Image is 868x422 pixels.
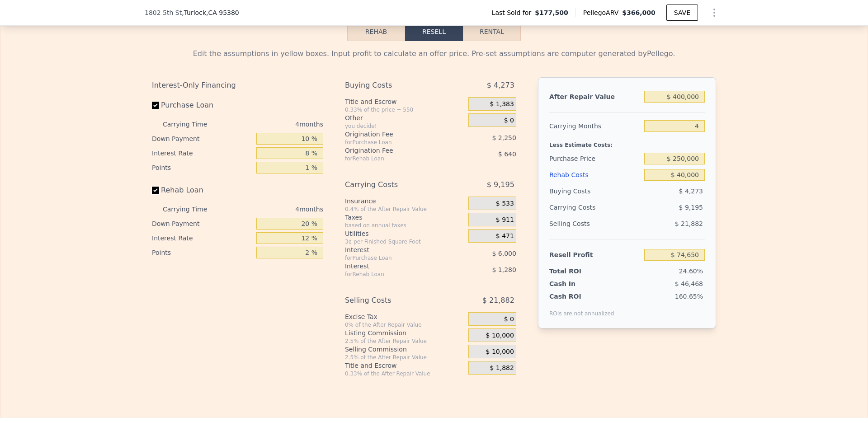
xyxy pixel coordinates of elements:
[345,328,465,338] div: Listing Commission
[152,231,253,245] div: Interest Rate
[490,364,514,372] span: $ 1,882
[182,8,239,17] span: , Turlock
[152,182,253,198] label: Rehab Loan
[492,8,535,17] span: Last Sold for
[345,254,446,262] div: for Purchase Loan
[345,206,465,213] div: 0.4% of the After Repair Value
[549,167,641,183] div: Rehab Costs
[345,354,465,361] div: 2.5% of the After Repair Value
[492,266,516,273] span: $ 1,280
[345,238,465,245] div: 3¢ per Finished Square Foot
[549,118,641,134] div: Carrying Months
[347,22,405,41] button: Rehab
[675,293,703,300] span: 160.65%
[496,232,514,240] span: $ 471
[549,292,614,301] div: Cash ROI
[152,77,323,94] div: Interest-Only Financing
[345,213,465,222] div: Taxes
[705,4,723,22] button: Show Options
[345,361,465,370] div: Title and Escrow
[145,8,182,17] span: 1802 5th St
[666,5,698,21] button: SAVE
[490,100,514,108] span: $ 1,383
[504,315,514,324] span: $ 0
[345,229,465,238] div: Utilities
[622,9,656,16] span: $366,000
[345,122,465,130] div: you decide!
[345,345,465,354] div: Selling Commission
[549,134,705,150] div: Less Estimate Costs:
[535,8,568,17] span: $177,500
[345,155,446,162] div: for Rehab Loan
[487,77,514,94] span: $ 4,273
[345,222,465,229] div: based on annual taxes
[345,113,465,122] div: Other
[345,370,465,377] div: 0.33% of the After Repair Value
[496,216,514,224] span: $ 911
[549,279,606,288] div: Cash In
[345,245,446,254] div: Interest
[152,187,159,194] input: Rehab Loan
[206,9,239,16] span: , CA 95380
[496,200,514,208] span: $ 533
[152,216,253,231] div: Down Payment
[504,117,514,125] span: $ 0
[345,312,465,321] div: Excise Tax
[152,102,159,109] input: Purchase Loan
[549,183,641,199] div: Buying Costs
[486,332,514,340] span: $ 10,000
[225,202,323,216] div: 4 months
[152,245,253,260] div: Points
[152,97,253,113] label: Purchase Loan
[163,117,222,131] div: Carrying Time
[679,204,703,211] span: $ 9,195
[345,321,465,328] div: 0% of the After Repair Value
[163,202,222,216] div: Carrying Time
[345,106,465,113] div: 0.33% of the price + 550
[492,134,516,141] span: $ 2,250
[405,22,463,41] button: Resell
[549,89,641,105] div: After Repair Value
[345,130,446,139] div: Origination Fee
[498,150,516,158] span: $ 640
[345,97,465,106] div: Title and Escrow
[549,150,641,167] div: Purchase Price
[345,146,446,155] div: Origination Fee
[679,188,703,195] span: $ 4,273
[345,262,446,271] div: Interest
[675,280,703,287] span: $ 46,468
[549,247,641,263] div: Resell Profit
[482,292,514,309] span: $ 21,882
[345,338,465,345] div: 2.5% of the After Repair Value
[152,48,716,59] div: Edit the assumptions in yellow boxes. Input profit to calculate an offer price. Pre-set assumptio...
[583,8,623,17] span: Pellego ARV
[675,220,703,227] span: $ 21,882
[225,117,323,131] div: 4 months
[345,77,446,94] div: Buying Costs
[549,267,606,276] div: Total ROI
[486,348,514,356] span: $ 10,000
[549,199,606,216] div: Carrying Costs
[152,131,253,146] div: Down Payment
[679,267,703,275] span: 24.60%
[487,177,514,193] span: $ 9,195
[549,301,614,317] div: ROIs are not annualized
[345,139,446,146] div: for Purchase Loan
[345,292,446,309] div: Selling Costs
[345,197,465,206] div: Insurance
[345,271,446,278] div: for Rehab Loan
[549,216,641,232] div: Selling Costs
[152,146,253,160] div: Interest Rate
[345,177,446,193] div: Carrying Costs
[463,22,521,41] button: Rental
[492,250,516,257] span: $ 6,000
[152,160,253,175] div: Points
